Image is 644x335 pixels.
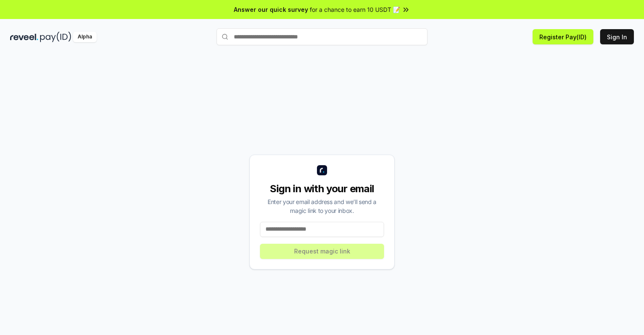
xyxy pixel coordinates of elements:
div: Enter your email address and we’ll send a magic link to your inbox. [260,197,384,215]
div: Sign in with your email [260,182,384,196]
button: Sign In [600,29,634,44]
button: Register Pay(ID) [533,29,593,44]
div: Alpha [73,32,97,42]
img: reveel_dark [10,32,38,42]
img: pay_id [40,32,71,42]
span: for a chance to earn 10 USDT 📝 [310,5,400,14]
span: Answer our quick survey [234,5,308,14]
img: logo_small [317,165,327,175]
